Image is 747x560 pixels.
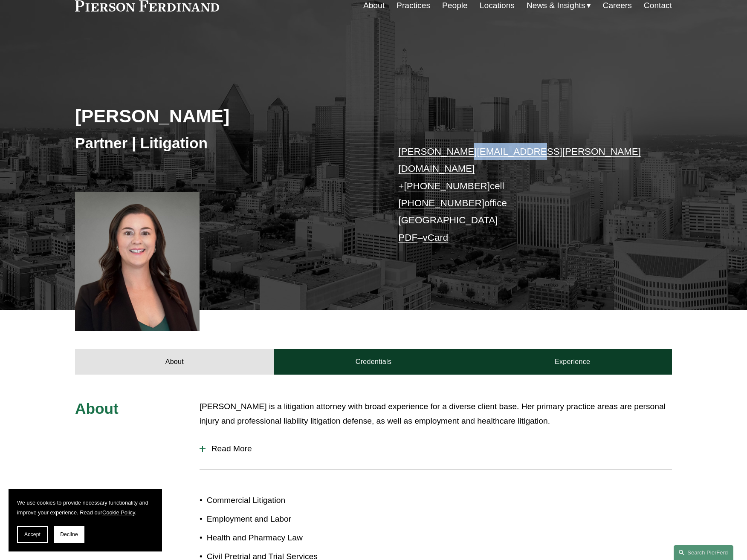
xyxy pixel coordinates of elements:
a: [PERSON_NAME][EMAIL_ADDRESS][PERSON_NAME][DOMAIN_NAME] [398,146,641,174]
section: Cookie banner [9,489,162,551]
p: Employment and Labor [207,512,373,527]
a: [PHONE_NUMBER] [398,198,484,208]
a: Cookie Policy [102,509,135,516]
button: Decline [54,526,84,543]
a: [PHONE_NUMBER] [404,181,490,191]
span: About [75,400,119,417]
p: Commercial Litigation [207,493,373,508]
p: We use cookies to provide necessary functionality and improve your experience. Read our . [17,498,153,517]
p: cell office [GEOGRAPHIC_DATA] – [398,143,647,246]
p: [PERSON_NAME] is a litigation attorney with broad experience for a diverse client base. Her prima... [200,399,672,429]
a: + [398,181,404,191]
button: Accept [17,526,48,543]
h2: [PERSON_NAME] [75,105,373,127]
a: About [75,349,274,375]
a: Experience [473,349,672,375]
a: vCard [423,232,449,243]
button: Read More [200,438,672,460]
p: Health and Pharmacy Law [207,531,373,546]
h3: Partner | Litigation [75,134,373,153]
span: Accept [24,531,41,537]
span: Read More [206,444,672,453]
span: Decline [60,531,78,537]
a: Credentials [274,349,473,375]
a: PDF [398,232,417,243]
a: Search this site [674,545,733,560]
